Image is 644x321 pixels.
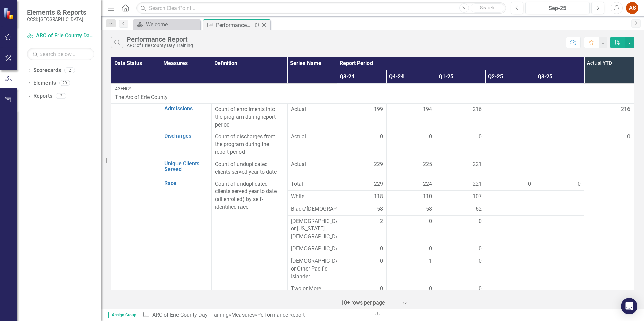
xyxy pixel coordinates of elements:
[436,131,485,158] td: Double-Click to Edit
[476,205,482,213] span: 62
[386,255,436,283] td: Double-Click to Edit
[535,190,584,203] td: Double-Click to Edit
[164,133,208,139] a: Discharges
[27,8,86,16] span: Elements & Reports
[291,193,333,201] span: White
[535,203,584,215] td: Double-Click to Edit
[386,243,436,255] td: Double-Click to Edit
[27,32,94,40] a: ARC of Erie County Day Training
[215,133,284,156] p: Count of discharges from the program during the report period
[291,160,333,168] span: Actual
[436,215,485,243] td: Double-Click to Edit
[479,257,482,265] span: 0
[386,158,436,178] td: Double-Click to Edit
[291,180,333,188] span: Total
[479,218,482,225] span: 0
[108,312,139,318] span: Assign Group
[436,283,485,302] td: Double-Click to Edit
[535,158,584,178] td: Double-Click to Edit
[27,48,94,60] input: Search Below...
[152,312,229,318] a: ARC of Erie County Day Training
[161,158,211,178] td: Double-Click to Edit Right Click for Context Menu
[485,215,535,243] td: Double-Click to Edit
[33,67,61,74] a: Scorecards
[115,94,630,101] p: The Arc of Erie County
[473,180,482,188] span: 221
[436,203,485,215] td: Double-Click to Edit
[215,180,284,211] p: Count of unduplicated clients served year to date (all enrolled) by self-identified race
[380,285,383,293] span: 0
[374,180,383,188] span: 229
[374,160,383,168] span: 229
[380,245,383,253] span: 0
[528,180,531,188] span: 0
[27,16,86,22] small: CCSI: [GEOGRAPHIC_DATA]
[429,218,432,225] span: 0
[480,5,494,10] span: Search
[485,103,535,131] td: Double-Click to Edit
[429,257,432,265] span: 1
[535,243,584,255] td: Double-Click to Edit
[479,133,482,141] span: 0
[164,180,208,186] a: Race
[127,43,193,48] div: ARC of Erie County Day Training
[471,3,504,13] button: Search
[436,158,485,178] td: Double-Click to Edit
[380,218,383,225] span: 2
[621,106,630,112] span: 216
[374,106,383,113] span: 199
[429,285,432,293] span: 0
[56,93,66,99] div: 2
[337,255,386,283] td: Double-Click to Edit
[374,193,383,201] span: 118
[485,203,535,215] td: Double-Click to Edit
[337,243,386,255] td: Double-Click to Edit
[423,193,432,201] span: 110
[146,20,199,29] div: Welcome
[485,283,535,302] td: Double-Click to Edit
[59,80,70,86] div: 29
[3,8,15,20] img: ClearPoint Strategy
[535,255,584,283] td: Double-Click to Edit
[231,312,255,318] a: Measures
[473,106,482,113] span: 216
[143,311,367,319] div: » »
[136,2,506,14] input: Search ClearPoint...
[33,92,52,100] a: Reports
[479,245,482,253] span: 0
[485,131,535,158] td: Double-Click to Edit
[578,180,581,188] span: 0
[33,79,56,87] a: Elements
[626,2,638,14] button: AS
[291,133,333,141] span: Actual
[291,257,333,281] span: [DEMOGRAPHIC_DATA] or Other Pacific Islander
[291,106,333,113] span: Actual
[485,158,535,178] td: Double-Click to Edit
[429,245,432,253] span: 0
[161,103,211,131] td: Double-Click to Edit Right Click for Context Menu
[337,158,386,178] td: Double-Click to Edit
[386,103,436,131] td: Double-Click to Edit
[485,255,535,283] td: Double-Click to Edit
[337,103,386,131] td: Double-Click to Edit
[127,36,193,43] div: Performance Report
[436,103,485,131] td: Double-Click to Edit
[473,160,482,168] span: 221
[380,133,383,141] span: 0
[429,133,432,141] span: 0
[423,160,432,168] span: 225
[291,285,333,300] span: Two or More Races
[627,133,630,140] span: 0
[485,243,535,255] td: Double-Click to Edit
[535,283,584,302] td: Double-Click to Edit
[337,190,386,203] td: Double-Click to Edit
[426,205,432,213] span: 58
[436,243,485,255] td: Double-Click to Edit
[337,131,386,158] td: Double-Click to Edit
[423,180,432,188] span: 224
[291,205,333,213] span: Black/[DEMOGRAPHIC_DATA]
[215,106,284,129] div: Count of enrollments into the program during report period
[386,215,436,243] td: Double-Click to Edit
[337,283,386,302] td: Double-Click to Edit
